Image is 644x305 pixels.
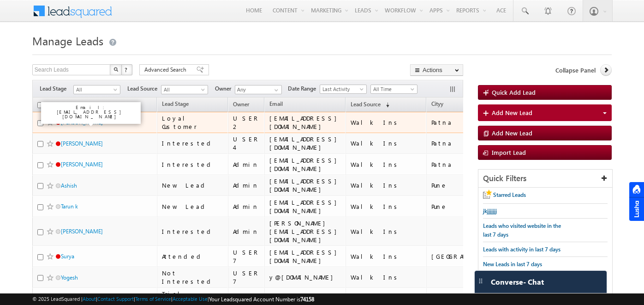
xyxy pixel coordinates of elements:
span: All Time [371,85,415,93]
div: Walk Ins [351,160,422,169]
span: Owner [233,101,249,108]
span: Cityy [431,100,443,107]
div: USER 7 [233,269,260,286]
div: Walk Ins [351,139,422,147]
div: USER 4 [233,135,260,152]
span: 74158 [300,296,314,303]
div: Walk Ins [351,252,422,261]
div: [EMAIL_ADDRESS][DOMAIN_NAME] [269,198,341,215]
span: Owner [215,85,235,93]
div: Attended [162,252,224,261]
span: Add New Lead [492,129,532,137]
span: Converse - Chat [491,278,544,286]
div: Patna [431,160,499,169]
a: Lead Name [45,99,82,111]
a: Last Activity [320,85,367,94]
a: Surya [61,253,74,260]
a: All [161,85,208,94]
img: carter-drag [477,277,484,285]
span: Collapse Panel [555,66,596,74]
div: [GEOGRAPHIC_DATA] [431,252,499,261]
a: All Time [370,85,417,94]
div: Pune [431,202,499,211]
span: Add New Lead [492,109,532,116]
span: (sorted descending) [382,101,389,109]
a: Lead Stage [157,99,193,111]
button: ? [121,64,132,75]
p: Email: [EMAIL_ADDRESS][DOMAIN_NAME] [45,105,137,119]
div: USER 2 [233,114,260,131]
div: New Lead [162,202,224,211]
a: Tarun k [61,203,78,210]
a: Show All Items [269,85,281,95]
div: Admin [233,160,260,169]
span: Starred Leads [493,191,526,198]
div: [EMAIL_ADDRESS][DOMAIN_NAME] [269,177,341,194]
a: Acceptable Use [173,296,208,302]
a: [PERSON_NAME] [61,140,103,147]
a: Email [265,99,287,111]
a: Terms of Service [135,296,171,302]
span: Last Activity [320,85,364,93]
div: Pune [431,181,499,189]
a: [PERSON_NAME] [61,228,103,235]
span: © 2025 LeadSquared | | | | | [32,295,314,304]
div: Walk Ins [351,202,422,211]
span: Leads who visited website in the last 7 days [483,222,561,238]
span: Lead Stage [162,100,189,107]
span: Lead Source [127,85,161,93]
span: ? [125,66,129,73]
a: [PERSON_NAME] [61,161,103,168]
div: Admin [233,227,260,236]
div: Interested [162,227,224,236]
div: New Lead [162,181,224,189]
div: Walk Ins [351,118,422,127]
div: Walk Ins [351,227,422,236]
span: Your Leadsquared Account Number is [209,296,314,303]
div: Walk Ins [351,273,422,281]
div: [PERSON_NAME][EMAIL_ADDRESS][DOMAIN_NAME] [269,219,341,244]
input: Check all records [37,102,43,108]
div: Admin [233,202,260,211]
div: USER 7 [233,248,260,265]
span: Import Lead [492,148,526,156]
a: Lead Source (sorted descending) [346,99,394,111]
button: Actions [410,64,463,76]
div: Patna [431,118,499,127]
span: Lead Source [351,101,381,108]
span: Advanced Search [144,66,189,74]
span: Lead Stage [40,85,73,93]
div: Interested [162,139,224,147]
span: Email [269,100,283,107]
span: All [161,85,205,94]
input: Type to Search [235,85,282,94]
div: [EMAIL_ADDRESS][DOMAIN_NAME] [269,248,341,265]
a: About [83,296,96,302]
div: y@[DOMAIN_NAME] [269,273,341,281]
div: Patna [431,139,499,147]
img: Search [113,67,118,72]
span: New Leads in last 7 days [483,261,542,268]
span: jkjjjjjjj [483,207,497,214]
div: [EMAIL_ADDRESS][DOMAIN_NAME] [269,156,341,173]
div: [EMAIL_ADDRESS][DOMAIN_NAME] [269,135,341,152]
a: All [73,85,120,94]
div: Not Interested [162,269,224,286]
a: Yogesh [61,274,78,281]
div: Loyal Customer [162,114,224,131]
a: Contact Support [97,296,134,302]
div: Quick Filters [478,170,612,188]
div: Walk Ins [351,181,422,189]
span: Quick Add Lead [492,88,536,96]
a: Ashish [61,182,77,189]
span: Leads with activity in last 7 days [483,246,561,253]
span: All [74,85,118,94]
span: Date Range [288,85,320,93]
div: Interested [162,160,224,169]
div: [EMAIL_ADDRESS][DOMAIN_NAME] [269,114,341,131]
a: Cityy [427,99,448,111]
div: Admin [233,181,260,189]
span: Manage Leads [32,33,103,48]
